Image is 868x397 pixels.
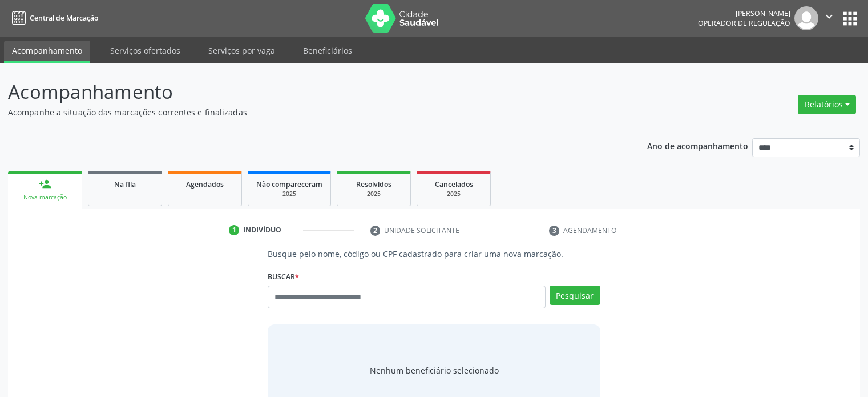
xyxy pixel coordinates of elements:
span: Nenhum beneficiário selecionado [370,364,499,376]
span: Não compareceram [256,179,322,189]
div: 2025 [345,190,402,198]
a: Acompanhamento [4,41,90,63]
button: apps [840,9,860,29]
div: Indivíduo [243,225,281,235]
a: Beneficiários [295,41,360,61]
p: Busque pelo nome, código ou CPF cadastrado para criar uma nova marcação. [268,248,600,260]
span: Cancelados [435,179,473,189]
i:  [823,10,835,23]
div: 2025 [256,190,322,198]
button: Relatórios [798,95,856,114]
button:  [818,6,840,30]
img: img [794,6,818,30]
span: Na fila [114,179,136,189]
label: Buscar [268,268,299,286]
span: Agendados [186,179,224,189]
div: Nova marcação [16,193,74,202]
p: Ano de acompanhamento [647,138,748,153]
span: Resolvidos [356,179,391,189]
a: Central de Marcação [8,9,98,27]
div: 1 [229,225,239,235]
div: person_add [39,178,51,190]
a: Serviços por vaga [200,41,283,61]
div: 2025 [425,190,482,198]
span: Operador de regulação [698,18,790,28]
span: Central de Marcação [30,13,98,23]
p: Acompanhamento [8,78,604,106]
p: Acompanhe a situação das marcações correntes e finalizadas [8,106,604,118]
button: Pesquisar [550,286,600,305]
a: Serviços ofertados [102,41,188,61]
div: [PERSON_NAME] [698,9,790,18]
